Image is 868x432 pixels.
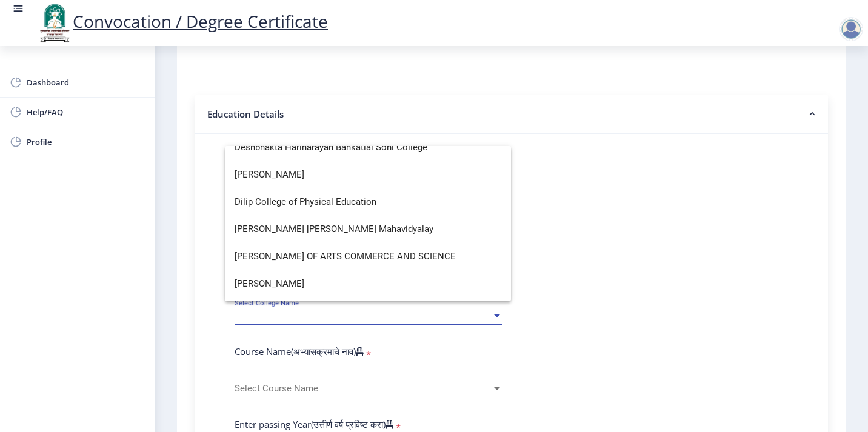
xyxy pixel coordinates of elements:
span: Dr. P. D. Patil College of Computer Science and Management Studies [235,297,501,325]
span: [PERSON_NAME] OF ARTS COMMERCE AND SCIENCE [235,243,501,270]
span: Dilip College of Physical Education [235,188,501,216]
span: [PERSON_NAME] [PERSON_NAME] Mahavidyalay [235,216,501,243]
span: [PERSON_NAME] [235,270,501,297]
span: Deshbhakta Harinarayan Bankatlal Soni College [235,134,501,161]
span: [PERSON_NAME] [235,161,501,188]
